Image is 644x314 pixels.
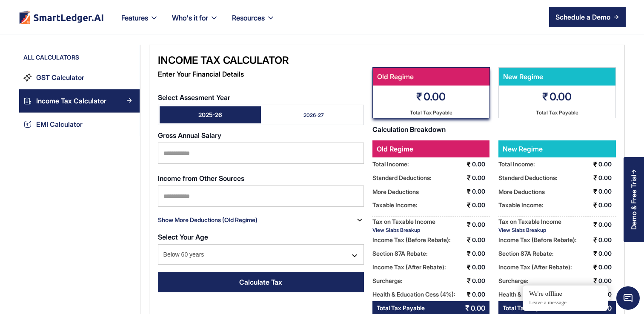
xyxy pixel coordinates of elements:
[593,198,597,212] div: ₹
[616,286,640,310] span: Chat Widget
[372,227,435,233] div: View Slabs Breakup
[372,216,435,227] div: Tax on Taxable Income
[114,12,165,34] div: Features
[18,10,104,24] a: home
[472,274,489,288] div: 0.00
[555,12,610,22] div: Schedule a Demo
[472,185,489,198] div: 0.00
[467,233,471,247] div: ₹
[467,218,471,231] div: ₹
[472,218,489,231] div: 0.00
[498,247,554,260] div: Section 87A Rebate:
[593,247,597,260] div: ₹
[598,233,616,247] div: 0.00
[18,10,104,24] img: footer logo
[598,157,616,171] div: 0.00
[593,260,597,274] div: ₹
[158,54,364,67] div: Income Tax Calculator
[158,233,208,241] strong: Select Your Age
[158,94,364,101] label: Select Assesment Year
[19,89,140,113] a: Income Tax CalculatorArrow Right Blue
[467,171,471,185] div: ₹
[19,66,140,89] a: GST CalculatorArrow Right Blue
[372,171,432,185] div: Standard Deductions:
[19,53,140,66] div: All Calculators
[467,247,471,260] div: ₹
[593,171,597,185] div: ₹
[372,186,419,197] div: More Deductions
[498,233,577,247] div: Income Tax (Before Rebate):
[372,123,616,136] div: Calculation Breakdown
[467,260,471,274] div: ₹
[467,288,471,301] div: ₹
[598,247,616,260] div: 0.00
[158,67,364,81] div: Enter Your Financial Details
[472,288,489,301] div: 0.00
[158,213,258,227] div: Show More Deductions (Old Regime)
[499,68,611,86] div: New Regime
[350,251,359,260] img: mingcute_down-line
[593,218,597,231] div: ₹
[158,272,364,292] a: Calculate Tax
[372,157,409,171] div: Total Income:
[36,72,84,83] div: GST Calculator
[472,247,489,260] div: 0.00
[467,157,471,171] div: ₹
[373,68,485,86] div: Old Regime
[472,233,489,247] div: 0.00
[630,174,638,230] div: Demo & Free Trial
[536,107,578,118] div: Total Tax Payable
[598,171,616,185] div: 0.00
[225,12,282,34] div: Resources
[232,12,265,24] div: Resources
[372,274,403,288] div: Surcharge:
[498,216,561,227] div: Tax on Taxable Income
[529,290,601,298] div: We're offline
[598,218,616,231] div: 0.00
[498,171,558,185] div: Standard Deductions:
[372,233,451,247] div: Income Tax (Before Rebate):
[165,12,225,34] div: Who's it for
[158,174,244,183] strong: Income from Other Sources
[239,277,282,287] div: Calculate Tax
[372,247,428,260] div: Section 87A Rebate:
[498,227,561,233] div: View Slabs Breakup
[467,198,471,212] div: ₹
[593,274,597,288] div: ₹
[542,89,548,104] div: ₹
[498,260,572,274] div: Income Tax (After Rebate):
[472,171,489,185] div: 0.00
[410,107,452,118] div: Total Tax Payable
[198,111,222,119] div: 2025-26
[593,233,597,247] div: ₹
[372,260,446,274] div: Income Tax (After Rebate):
[36,95,106,107] div: Income Tax Calculator
[467,185,471,198] div: ₹
[372,288,455,301] div: Health & Education Cess (4%):
[498,157,535,171] div: Total Income:
[121,12,148,24] div: Features
[36,119,83,130] div: EMI Calculator
[127,74,132,80] img: Arrow Right Blue
[158,244,364,265] div: Below 60 years
[19,113,140,136] a: EMI CalculatorArrow Right Blue
[498,274,529,288] div: Surcharge:
[614,14,619,20] img: arrow right icon
[467,274,471,288] div: ₹
[372,140,489,157] div: Old Regime
[127,98,132,103] img: Arrow Right Blue
[158,131,221,140] strong: Gross Annual Salary
[498,288,581,301] div: Health & Education Cess (4%):
[549,7,626,27] a: Schedule a Demo
[529,299,601,306] p: Leave a message
[158,89,364,297] form: Email Form
[355,216,364,224] img: mingcute_down-line
[593,185,597,198] div: ₹
[498,198,544,212] div: Taxable Income:
[550,89,572,104] div: 0.00
[303,111,324,119] div: 2026-27
[424,89,446,104] div: 0.00
[416,89,422,104] div: ₹
[172,12,208,24] div: Who's it for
